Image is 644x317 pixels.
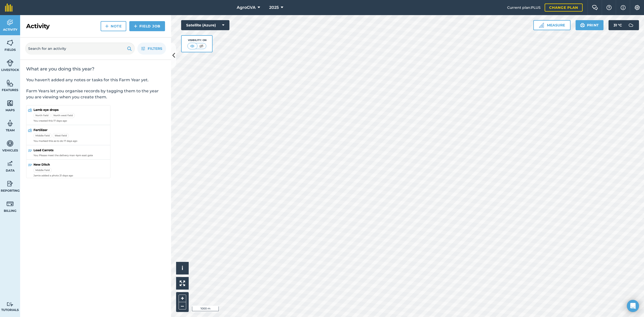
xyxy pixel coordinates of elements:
[7,160,14,167] img: svg+xml;base64,PD94bWwgdmVyc2lvbj0iMS4wIiBlbmNvZGluZz0idXRmLTgiPz4KPCEtLSBHZW5lcmF0b3I6IEFkb2JlIE...
[127,46,132,52] img: svg+xml;base64,PHN2ZyB4bWxucz0iaHR0cDovL3d3dy53My5vcmcvMjAwMC9zdmciIHdpZHRoPSIxOSIgaGVpZ2h0PSIyNC...
[181,20,229,30] button: Satellite (Azure)
[26,88,165,100] p: Farm Years let you organise records by tagging them to the year you are viewing when you create t...
[7,19,14,26] img: svg+xml;base64,PD94bWwgdmVyc2lvbj0iMS4wIiBlbmNvZGluZz0idXRmLTgiPz4KPCEtLSBHZW5lcmF0b3I6IEFkb2JlIE...
[7,39,14,47] img: svg+xml;base64,PHN2ZyB4bWxucz0iaHR0cDovL3d3dy53My5vcmcvMjAwMC9zdmciIHdpZHRoPSI1NiIgaGVpZ2h0PSI2MC...
[26,22,50,30] h2: Activity
[179,302,186,309] button: –
[7,180,14,187] img: svg+xml;base64,PD94bWwgdmVyc2lvbj0iMS4wIiBlbmNvZGluZz0idXRmLTgiPz4KPCEtLSBHZW5lcmF0b3I6IEFkb2JlIE...
[269,5,279,11] span: 2025
[7,120,14,127] img: svg+xml;base64,PD94bWwgdmVyc2lvbj0iMS4wIiBlbmNvZGluZz0idXRmLTgiPz4KPCEtLSBHZW5lcmF0b3I6IEFkb2JlIE...
[634,5,640,10] img: A cog icon
[182,265,183,271] span: i
[137,43,166,55] button: Filters
[7,79,14,87] img: svg+xml;base64,PHN2ZyB4bWxucz0iaHR0cDovL3d3dy53My5vcmcvMjAwMC9zdmciIHdpZHRoPSI1NiIgaGVpZ2h0PSI2MC...
[7,99,14,107] img: svg+xml;base64,PHN2ZyB4bWxucz0iaHR0cDovL3d3dy53My5vcmcvMjAwMC9zdmciIHdpZHRoPSI1NiIgaGVpZ2h0PSI2MC...
[180,281,185,286] img: Four arrows, one pointing top left, one top right, one bottom right and the last bottom left
[621,5,626,11] img: svg+xml;base64,PHN2ZyB4bWxucz0iaHR0cDovL3d3dy53My5vcmcvMjAwMC9zdmciIHdpZHRoPSIxNyIgaGVpZ2h0PSIxNy...
[26,66,165,72] h2: What are you doing this year?
[176,262,189,274] button: i
[25,43,135,55] input: Search for an activity
[609,20,639,30] button: 31 °C
[187,38,207,42] div: Visibility: On
[5,4,13,12] img: fieldmargin Logo
[614,20,622,30] span: 31 ° C
[26,77,165,83] p: You haven't added any notes or tasks for this Farm Year yet.
[7,140,14,147] img: svg+xml;base64,PD94bWwgdmVyc2lvbj0iMS4wIiBlbmNvZGluZz0idXRmLTgiPz4KPCEtLSBHZW5lcmF0b3I6IEFkb2JlIE...
[148,46,162,51] span: Filters
[507,5,541,10] span: Current plan : PLUS
[627,300,639,312] div: Open Intercom Messenger
[7,302,14,307] img: svg+xml;base64,PD94bWwgdmVyc2lvbj0iMS4wIiBlbmNvZGluZz0idXRmLTgiPz4KPCEtLSBHZW5lcmF0b3I6IEFkb2JlIE...
[580,22,585,28] img: svg+xml;base64,PHN2ZyB4bWxucz0iaHR0cDovL3d3dy53My5vcmcvMjAwMC9zdmciIHdpZHRoPSIxOSIgaGVpZ2h0PSIyNC...
[539,23,544,28] img: Ruler icon
[134,23,137,29] img: svg+xml;base64,PHN2ZyB4bWxucz0iaHR0cDovL3d3dy53My5vcmcvMjAwMC9zdmciIHdpZHRoPSIxNCIgaGVpZ2h0PSIyNC...
[179,295,186,302] button: +
[626,20,636,30] img: svg+xml;base64,PD94bWwgdmVyc2lvbj0iMS4wIiBlbmNvZGluZz0idXRmLTgiPz4KPCEtLSBHZW5lcmF0b3I6IEFkb2JlIE...
[237,5,256,11] span: AgroGVA
[533,20,571,30] button: Measure
[606,5,612,10] img: A question mark icon
[105,23,109,29] img: svg+xml;base64,PHN2ZyB4bWxucz0iaHR0cDovL3d3dy53My5vcmcvMjAwMC9zdmciIHdpZHRoPSIxNCIgaGVpZ2h0PSIyNC...
[189,44,195,49] img: svg+xml;base64,PHN2ZyB4bWxucz0iaHR0cDovL3d3dy53My5vcmcvMjAwMC9zdmciIHdpZHRoPSI1MCIgaGVpZ2h0PSI0MC...
[101,21,126,31] a: Note
[545,4,583,12] a: Change plan
[7,200,14,208] img: svg+xml;base64,PD94bWwgdmVyc2lvbj0iMS4wIiBlbmNvZGluZz0idXRmLTgiPz4KPCEtLSBHZW5lcmF0b3I6IEFkb2JlIE...
[129,21,165,31] a: Field Job
[7,59,14,67] img: svg+xml;base64,PD94bWwgdmVyc2lvbj0iMS4wIiBlbmNvZGluZz0idXRmLTgiPz4KPCEtLSBHZW5lcmF0b3I6IEFkb2JlIE...
[592,5,598,10] img: Two speech bubbles overlapping with the left bubble in the forefront
[576,20,604,30] button: Print
[198,44,205,49] img: svg+xml;base64,PHN2ZyB4bWxucz0iaHR0cDovL3d3dy53My5vcmcvMjAwMC9zdmciIHdpZHRoPSI1MCIgaGVpZ2h0PSI0MC...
